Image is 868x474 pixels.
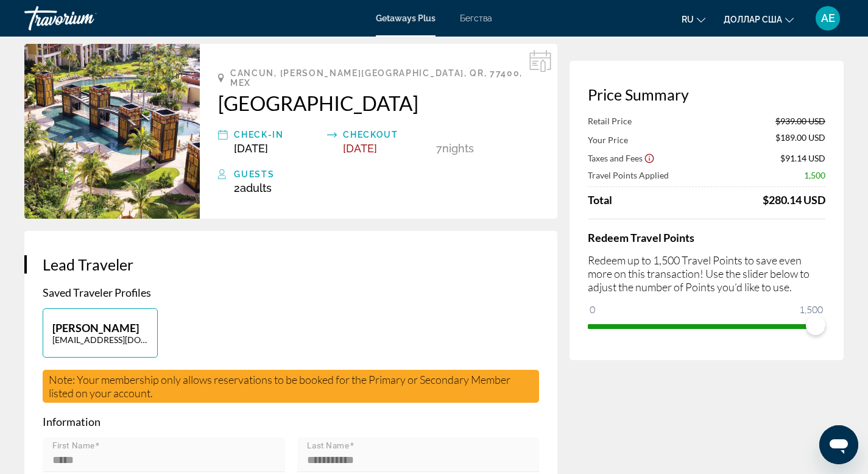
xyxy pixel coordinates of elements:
mat-label: First Name [52,441,95,451]
span: $939.00 USD [775,116,825,126]
span: Retail Price [588,116,632,126]
div: Check-In [234,127,321,142]
div: $280.14 USD [763,193,825,207]
mat-label: Last Name [307,441,350,451]
iframe: Кнопка запуска окна обмена сообщениями [819,425,858,464]
div: Guests [234,167,539,182]
button: Show Taxes and Fees disclaimer [644,152,655,163]
span: Cancun, [PERSON_NAME][GEOGRAPHIC_DATA], QR, 77400, MEX [230,68,539,88]
span: Nights [442,142,474,155]
span: $91.14 USD [780,153,825,163]
button: Изменить валюту [724,10,794,28]
h3: Price Summary [588,85,825,104]
span: Total [588,193,612,207]
span: ngx-slider [806,316,825,335]
p: [EMAIL_ADDRESS][DOMAIN_NAME] [52,334,148,345]
font: АЕ [821,12,835,24]
span: 0 [588,302,597,317]
p: Redeem up to 1,500 Travel Points to save even more on this transaction! Use the slider below to a... [588,253,825,294]
button: Изменить язык [682,10,705,28]
h3: Lead Traveler [43,255,539,274]
span: Taxes and Fees [588,153,643,163]
p: Saved Traveler Profiles [43,286,539,299]
span: [DATE] [234,142,268,155]
a: Getaways Plus [376,13,436,23]
span: 1,500 [797,302,825,317]
div: Checkout [343,127,430,142]
span: $189.00 USD [775,132,825,146]
p: Information [43,415,539,428]
ngx-slider: ngx-slider [588,324,825,327]
button: [PERSON_NAME][EMAIL_ADDRESS][DOMAIN_NAME] [43,308,158,358]
span: Your Price [588,135,628,145]
span: 7 [436,142,442,155]
a: [GEOGRAPHIC_DATA] [218,91,539,115]
font: ru [682,15,694,24]
font: доллар США [724,15,782,24]
span: Travel Points Applied [588,170,669,180]
a: Бегства [460,13,492,23]
h4: Redeem Travel Points [588,231,825,244]
span: 2 [234,182,272,194]
span: 1,500 [804,170,825,180]
span: Adults [240,182,272,194]
span: [DATE] [343,142,377,155]
button: Show Taxes and Fees breakdown [588,152,655,164]
p: [PERSON_NAME] [52,321,148,334]
button: Меню пользователя [812,5,844,31]
span: Note: Your membership only allows reservations to be booked for the Primary or Secondary Member l... [49,373,510,400]
a: Травориум [24,2,146,34]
